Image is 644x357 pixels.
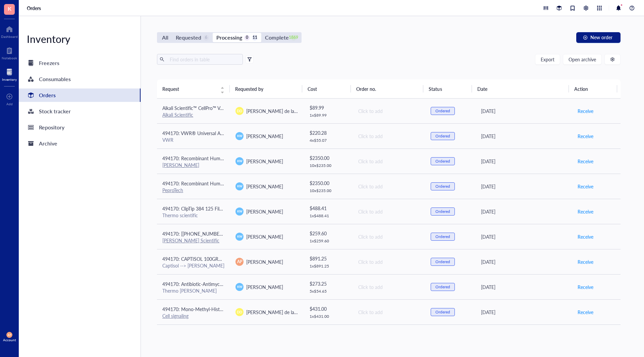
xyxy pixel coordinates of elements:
[244,35,250,41] div: 0
[265,33,288,42] div: Complete
[230,79,303,98] th: Requested by
[481,258,567,265] div: [DATE]
[237,209,242,214] span: KW
[310,188,347,193] div: 10 x $ 235.00
[358,132,420,140] div: Click to add
[435,108,450,114] div: Ordered
[577,181,594,192] button: Receive
[246,208,283,215] span: [PERSON_NAME]
[176,33,201,42] div: Requested
[481,183,567,190] div: [DATE]
[162,130,330,136] span: 494170: VWR® Universal Aerosol Filter Pipet Tips, Racked, Sterile, 100 - 1000 µl
[19,72,141,86] a: Consumables
[577,106,594,116] button: Receive
[310,154,347,162] div: $ 2350.00
[162,180,247,187] span: 494170: Recombinant Human PDGF-AA
[310,263,347,269] div: 1 x $ 891.25
[162,230,303,237] span: 494170: [[PHONE_NUMBER]] 25 mL individually wrapped resevoirs
[563,54,602,65] button: Open archive
[481,283,567,291] div: [DATE]
[578,183,593,190] span: Receive
[8,333,11,336] span: AP
[39,74,71,84] div: Consumables
[481,132,567,140] div: [DATE]
[358,158,420,165] div: Click to add
[577,231,594,242] button: Receive
[352,123,425,148] td: Click to add
[167,54,240,64] input: Find orders in table
[481,107,567,115] div: [DATE]
[352,299,425,324] td: Click to add
[352,274,425,299] td: Click to add
[310,289,347,294] div: 5 x $ 54.65
[423,79,472,98] th: Status
[2,77,17,81] div: Inventory
[435,184,450,189] div: Ordered
[481,308,567,316] div: [DATE]
[39,91,56,100] div: Orders
[578,233,593,240] span: Receive
[310,213,347,219] div: 1 x $ 488.41
[39,107,71,116] div: Stock tracker
[39,139,57,148] div: Archive
[157,79,230,98] th: Request
[19,32,141,46] div: Inventory
[541,57,554,62] span: Export
[435,159,450,164] div: Ordered
[246,183,283,190] span: [PERSON_NAME]
[310,280,347,287] div: $ 273.25
[435,133,450,139] div: Ordered
[358,308,420,316] div: Click to add
[569,79,618,98] th: Action
[352,324,425,350] td: Click to add
[19,56,141,70] a: Freezers
[481,158,567,165] div: [DATE]
[203,35,209,41] div: 6
[358,258,420,265] div: Click to add
[576,32,621,43] button: New order
[310,113,347,118] div: 1 x $ 89.99
[578,107,593,115] span: Receive
[157,32,302,43] div: segmented control
[6,102,13,106] div: Add
[162,288,225,294] div: Thermo [PERSON_NAME]
[352,99,425,124] td: Click to add
[216,33,242,42] div: Processing
[162,162,199,168] a: [PERSON_NAME]
[351,79,424,98] th: Order no.
[578,158,593,165] span: Receive
[435,209,450,214] div: Ordered
[162,262,225,269] div: Captisol --> [PERSON_NAME]
[577,307,594,317] button: Receive
[590,35,612,40] span: New order
[2,45,17,60] a: Notebook
[8,4,11,13] span: K
[39,123,64,132] div: Repository
[162,187,183,193] a: PeproTech
[237,184,242,189] span: KW
[472,79,569,98] th: Date
[246,284,283,290] span: [PERSON_NAME]
[481,233,567,240] div: [DATE]
[162,137,225,143] div: VWR
[162,237,219,244] a: [PERSON_NAME] Scientific
[578,208,593,215] span: Receive
[162,33,168,42] div: All
[577,282,594,292] button: Receive
[578,132,593,140] span: Receive
[237,285,242,289] span: KW
[481,208,567,215] div: [DATE]
[577,156,594,167] button: Receive
[352,199,425,224] td: Click to add
[577,256,594,267] button: Receive
[310,163,347,168] div: 10 x $ 235.00
[237,309,242,315] span: DD
[19,121,141,134] a: Repository
[246,133,283,139] span: [PERSON_NAME]
[1,24,18,39] a: Dashboard
[162,105,268,111] span: Alkali Scientific™ CellPro™ Vacuum Filtration Flasks
[352,148,425,174] td: Click to add
[162,212,225,218] div: Thermo scientific
[310,255,347,262] div: $ 891.25
[302,79,351,98] th: Cost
